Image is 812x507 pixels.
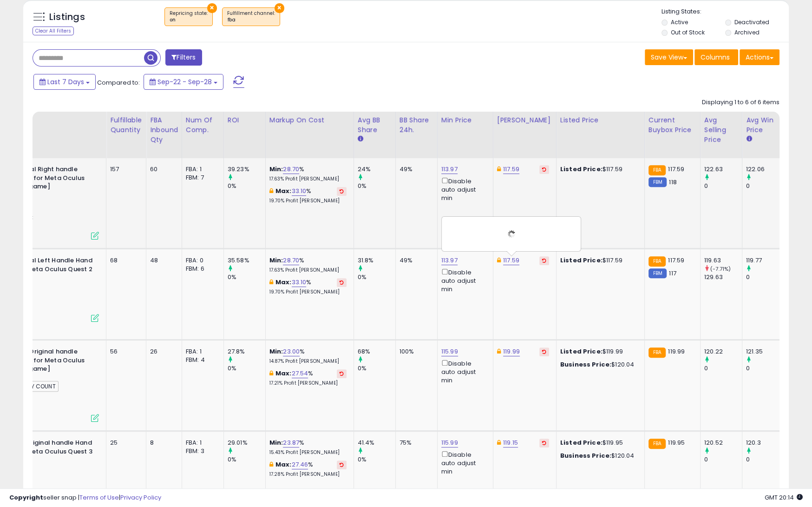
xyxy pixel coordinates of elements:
[186,265,216,273] div: FBM: 6
[33,27,74,35] div: Clear All Filters
[120,493,161,502] a: Privacy Policy
[269,358,347,365] p: 14.87% Profit [PERSON_NAME]
[358,256,395,265] div: 31.8%
[227,10,275,24] span: Fulfillment channel :
[283,347,300,356] a: 23.00
[170,10,208,24] span: Repricing state :
[144,74,223,90] button: Sep-22 - Sep-28
[358,273,395,281] div: 0%
[269,187,347,204] div: %
[399,165,430,173] div: 49%
[746,364,784,373] div: 0
[79,493,119,502] a: Terms of Use
[150,347,175,356] div: 26
[110,347,139,356] div: 56
[734,28,760,36] label: Archived
[497,115,552,125] div: [PERSON_NAME]
[648,165,666,175] small: FBA
[186,439,216,447] div: FBA: 1
[110,439,139,447] div: 25
[283,165,299,174] a: 28.70
[648,256,666,267] small: FBA
[503,165,519,174] a: 117.59
[560,347,602,356] b: Listed Price:
[560,451,611,460] b: Business Price:
[441,449,486,476] div: Disable auto adjust min
[503,438,518,447] a: 119.15
[275,460,292,469] b: Max:
[704,182,742,190] div: 0
[671,18,688,26] label: Active
[9,493,43,502] strong: Copyright
[358,455,395,464] div: 0%
[157,77,212,87] span: Sep-22 - Sep-28
[269,278,347,295] div: %
[441,115,489,125] div: Min Price
[503,256,519,265] a: 117.59
[227,17,275,23] div: fba
[292,369,308,378] a: 27.54
[648,177,667,187] small: FBM
[560,347,637,356] div: $119.99
[110,256,139,265] div: 68
[746,135,752,143] small: Avg Win Price.
[661,7,789,16] p: Listing States:
[228,256,265,265] div: 35.58%
[292,187,307,196] a: 33.10
[560,360,611,369] b: Business Price:
[704,347,742,356] div: 120.22
[265,112,354,158] th: The percentage added to the cost of goods (COGS) that forms the calculator for Min & Max prices.
[669,269,676,278] span: 117
[560,115,641,125] div: Listed Price
[704,273,742,281] div: 129.63
[746,165,784,173] div: 122.06
[110,165,139,173] div: 157
[399,347,430,356] div: 100%
[740,49,779,65] button: Actions
[269,165,347,182] div: %
[228,364,265,373] div: 0%
[441,438,458,447] a: 115.99
[269,347,283,356] b: Min:
[358,347,395,356] div: 68%
[269,165,283,173] b: Min:
[47,77,84,87] span: Last 7 Days
[228,115,262,125] div: ROI
[269,176,347,182] p: 17.63% Profit [PERSON_NAME]
[399,256,430,265] div: 49%
[283,256,299,265] a: 28.70
[358,115,392,135] div: Avg BB Share
[358,135,363,143] small: Avg BB Share.
[186,165,216,173] div: FBA: 1
[228,439,265,447] div: 29.01%
[702,98,779,107] div: Displaying 1 to 6 of 6 items
[701,53,730,62] span: Columns
[275,369,292,378] b: Max:
[704,165,742,173] div: 122.63
[668,438,685,447] span: 119.95
[269,256,347,274] div: %
[283,438,299,447] a: 23.87
[228,455,265,464] div: 0%
[399,439,430,447] div: 75%
[668,165,684,173] span: 117.59
[746,439,784,447] div: 120.3
[358,165,395,173] div: 24%
[441,256,458,265] a: 113.97
[292,460,308,469] a: 27.46
[694,49,738,65] button: Columns
[207,3,217,13] button: ×
[560,165,602,173] b: Listed Price:
[645,49,693,65] button: Save View
[704,455,742,464] div: 0
[358,439,395,447] div: 41.4%
[49,11,85,24] h5: Listings
[399,115,433,135] div: BB Share 24h.
[269,347,347,365] div: %
[97,78,140,87] span: Compared to:
[269,289,347,295] p: 19.70% Profit [PERSON_NAME]
[648,439,666,449] small: FBA
[441,176,486,202] div: Disable auto adjust min
[560,452,637,460] div: $120.04
[746,256,784,265] div: 119.77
